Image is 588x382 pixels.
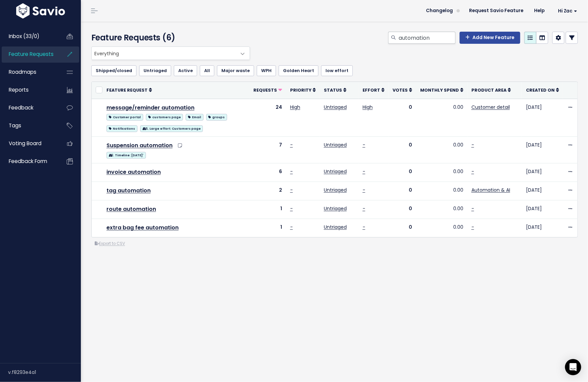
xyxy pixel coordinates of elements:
[416,219,467,237] td: 0.00
[2,82,56,98] a: Reports
[9,104,33,111] span: Feedback
[249,219,286,237] td: 1
[529,6,550,16] a: Help
[324,87,342,93] span: Status
[95,241,125,246] a: Export to CSV
[471,168,474,175] a: -
[363,141,365,148] a: -
[2,64,56,80] a: Roadmaps
[9,122,21,129] span: Tags
[290,187,293,193] a: -
[393,87,412,93] a: Votes
[106,125,137,132] span: Notifications
[217,65,254,76] a: Major waste
[290,87,316,93] a: Priority
[526,87,555,93] span: Created On
[249,182,286,200] td: 2
[471,187,510,193] a: Automation & AI
[420,87,463,93] a: Monthly spend
[249,163,286,182] td: 6
[471,205,474,212] a: -
[92,47,236,60] span: Everything
[91,65,136,76] a: Shipped/closed
[106,124,137,132] a: Notifications
[426,8,453,13] span: Changelog
[460,32,520,44] a: Add New Feature
[2,154,56,169] a: Feedback form
[249,200,286,219] td: 1
[389,182,416,200] td: 0
[522,182,563,200] td: [DATE]
[363,187,365,193] a: -
[471,141,474,148] a: -
[522,200,563,219] td: [DATE]
[522,99,563,136] td: [DATE]
[249,99,286,136] td: 24
[249,136,286,163] td: 7
[106,141,173,149] a: Suspension automation
[389,219,416,237] td: 0
[363,168,365,175] a: -
[464,6,529,16] a: Request Savio Feature
[324,205,347,212] a: Untriaged
[321,65,353,76] a: low effort
[9,51,54,58] span: Feature Requests
[140,125,203,132] span: 5. Large effort: Customers page
[2,46,56,62] a: Feature Requests
[324,168,347,175] a: Untriaged
[200,65,214,76] a: All
[522,163,563,182] td: [DATE]
[363,205,365,212] a: -
[416,182,467,200] td: 0.00
[174,65,197,76] a: Active
[363,104,373,110] a: High
[146,113,183,121] a: customers page
[257,65,276,76] a: WPH
[324,104,347,110] a: Untriaged
[526,87,559,93] a: Created On
[106,168,161,176] a: invoice automation
[416,136,467,163] td: 0.00
[253,87,277,93] span: Requests
[91,65,578,76] ul: Filter feature requests
[2,29,56,44] a: Inbox (33/0)
[324,141,347,148] a: Untriaged
[139,65,171,76] a: Untriaged
[290,205,293,212] a: -
[324,187,347,193] a: Untriaged
[9,86,29,93] span: Reports
[106,187,151,194] a: tag automation
[363,87,380,93] span: Effort
[106,205,156,213] a: route automation
[471,87,511,93] a: Product Area
[8,363,81,381] div: v.f8293e4a1
[290,141,293,148] a: -
[471,224,474,230] a: -
[522,136,563,163] td: [DATE]
[2,118,56,133] a: Tags
[106,87,148,93] span: Feature Request
[558,8,577,13] span: Hi Zac
[324,87,346,93] a: Status
[186,113,203,121] a: Email
[106,113,143,121] a: Customer portal
[2,100,56,116] a: Feedback
[389,99,416,136] td: 0
[106,151,146,159] a: 1. Timeline: [DATE]'
[91,46,250,60] span: Everything
[290,104,300,110] a: High
[290,168,293,175] a: -
[146,114,183,121] span: customers page
[393,87,408,93] span: Votes
[9,33,39,40] span: Inbox (33/0)
[471,87,506,93] span: Product Area
[140,124,203,132] a: 5. Large effort: Customers page
[206,113,227,121] a: groups
[186,114,203,121] span: Email
[363,87,384,93] a: Effort
[522,219,563,237] td: [DATE]
[9,68,36,75] span: Roadmaps
[324,224,347,230] a: Untriaged
[253,87,282,93] a: Requests
[416,99,467,136] td: 0.00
